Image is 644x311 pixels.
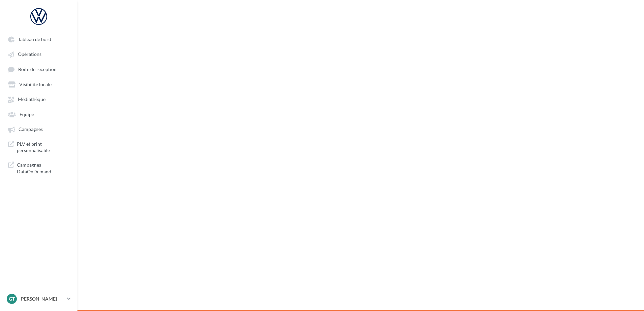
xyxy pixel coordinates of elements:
p: [PERSON_NAME] [20,296,64,302]
span: GT [9,296,15,302]
span: PLV et print personnalisable [17,141,69,154]
span: Visibilité locale [19,81,52,87]
span: Opérations [18,51,41,57]
a: Opérations [4,48,73,60]
a: GT [PERSON_NAME] [5,292,72,305]
span: Boîte de réception [18,66,57,72]
a: PLV et print personnalisable [4,138,73,157]
span: Campagnes DataOnDemand [17,162,69,175]
span: Médiathèque [18,97,45,102]
a: Campagnes [4,123,73,135]
a: Visibilité locale [4,78,73,90]
a: Campagnes DataOnDemand [4,159,73,177]
a: Tableau de bord [4,33,73,45]
span: Équipe [20,111,34,117]
a: Équipe [4,108,73,120]
span: Tableau de bord [18,36,51,42]
a: Médiathèque [4,93,73,105]
span: Campagnes [19,127,43,132]
a: Boîte de réception [4,63,73,75]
